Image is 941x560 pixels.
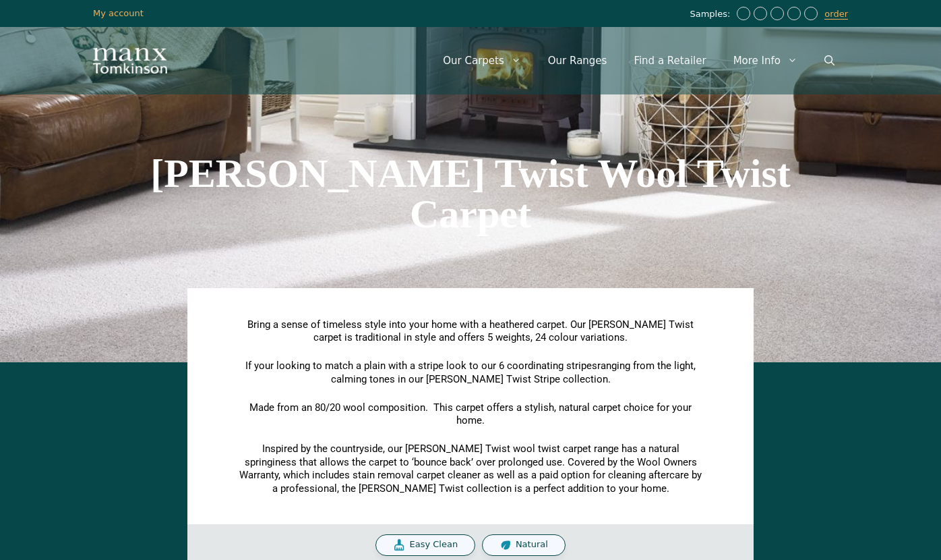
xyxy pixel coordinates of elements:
[238,360,703,386] p: If your looking to match a plain with a stripe look to our 6 coordinating stripes
[811,40,848,81] a: Open Search Bar
[93,48,167,74] img: Manx Tomkinson
[93,8,144,18] a: My account
[690,9,733,20] span: Samples:
[620,40,719,81] a: Find a Retailer
[720,40,811,81] a: More Info
[429,40,848,81] nav: Primary
[429,40,535,81] a: Our Carpets
[238,401,703,428] p: Made from an 80/20 wool composition. This carpet offers a stylish, natural carpet choice for your...
[409,539,458,551] span: Easy Clean
[331,360,696,385] span: ranging from the light, calming tones in our [PERSON_NAME] Twist Stripe collection.
[824,9,848,20] a: order
[516,539,548,551] span: Natural
[238,443,703,495] p: Inspired by the countryside, our [PERSON_NAME] Twist wool twist carpet range has a natural spring...
[238,318,703,345] p: Bring a sense of timeless style into your home with a heathered carpet. Our [PERSON_NAME] Twist c...
[93,153,848,234] h1: [PERSON_NAME] Twist Wool Twist Carpet
[535,40,621,81] a: Our Ranges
